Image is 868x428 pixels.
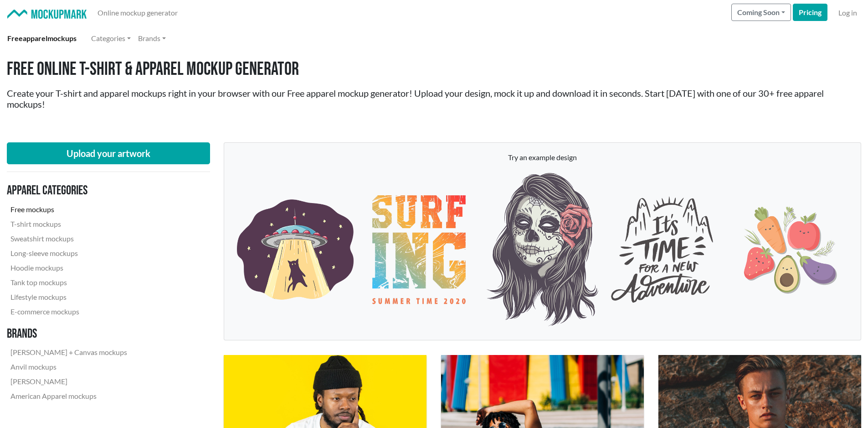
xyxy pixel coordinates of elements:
[23,34,47,42] span: apparel
[134,29,169,47] a: Brands
[7,58,861,80] h1: Free Online T-shirt & Apparel Mockup Generator
[7,88,861,110] h2: Create your T-shirt and apparel mockups right in your browser with our Free apparel mockup genera...
[731,4,791,21] button: Coming Soon
[835,4,861,22] a: Log in
[7,374,131,389] a: [PERSON_NAME]
[7,345,131,360] a: [PERSON_NAME] + Canvas mockups
[7,10,87,19] img: Mockup Mark
[94,4,181,22] a: Online mockup generator
[7,183,131,198] h3: Apparel categories
[793,4,827,21] a: Pricing
[7,275,131,290] a: Tank top mockups
[7,290,131,304] a: Lifestyle mockups
[7,246,131,261] a: Long-sleeve mockups
[87,29,134,47] a: Categories
[7,389,131,403] a: American Apparel mockups
[7,142,210,164] button: Upload your artwork
[7,202,131,217] a: Free mockups
[7,217,131,231] a: T-shirt mockups
[7,360,131,374] a: Anvil mockups
[7,304,131,319] a: E-commerce mockups
[4,29,80,47] a: Freeapparelmockups
[7,261,131,275] a: Hoodie mockups
[7,326,131,342] h3: Brands
[7,231,131,246] a: Sweatshirt mockups
[233,152,852,163] p: Try an example design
